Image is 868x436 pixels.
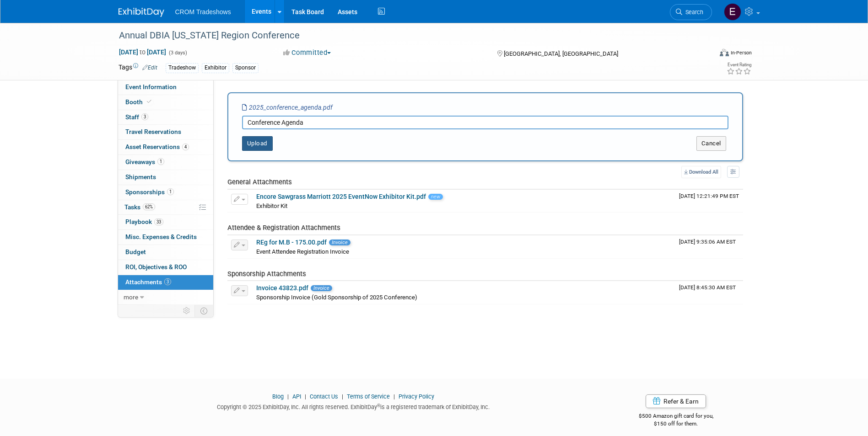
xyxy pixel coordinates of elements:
[125,173,156,181] span: Shipments
[399,393,434,400] a: Privacy Policy
[730,49,752,56] div: In-Person
[119,401,589,411] div: Copyright © 2025 ExhibitDay, Inc. All rights reserved. ExhibitDay is a registered trademark of Ex...
[679,193,739,199] span: Upload Timestamp
[391,393,397,400] span: |
[142,64,157,71] a: Edit
[679,239,736,245] span: Upload Timestamp
[157,158,164,165] span: 1
[118,260,213,275] a: ROI, Objectives & ROO
[670,4,712,20] a: Search
[125,158,164,165] span: Giveaways
[118,230,213,245] a: Misc. Expenses & Credits
[256,202,287,209] span: Exhibitor Kit
[125,188,174,196] span: Sponsorships
[167,188,174,195] span: 1
[118,275,213,290] a: Attachments3
[118,170,213,185] a: Shipments
[125,113,148,121] span: Staff
[675,190,743,213] td: Upload Timestamp
[720,49,729,56] img: Format-Inperson.png
[166,63,199,73] div: Tradeshow
[724,3,741,21] img: Emily Williams
[118,245,213,260] a: Budget
[118,185,213,200] a: Sponsorships1
[138,48,147,56] span: to
[292,393,301,400] a: API
[681,166,721,178] a: Download All
[504,50,618,57] span: [GEOGRAPHIC_DATA], [GEOGRAPHIC_DATA]
[194,305,213,317] td: Toggle Event Tabs
[118,110,213,125] a: Staff3
[118,155,213,170] a: Giveaways1
[124,293,138,301] span: more
[125,218,163,225] span: Playbook
[602,406,750,427] div: $500 Amazon gift card for you,
[696,136,726,151] button: Cancel
[202,63,229,73] div: Exhibitor
[428,194,443,200] span: new
[125,233,197,240] span: Misc. Expenses & Credits
[118,290,213,305] a: more
[116,27,698,44] div: Annual DBIA [US_STATE] Region Conference
[340,393,345,400] span: |
[125,143,189,150] span: Asset Reservations
[227,270,306,278] span: Sponsorship Attachments
[602,420,750,428] div: $150 off for them.
[143,203,155,210] span: 62%
[119,8,164,17] img: ExhibitDay
[675,281,743,304] td: Upload Timestamp
[256,284,308,292] a: Invoice 43823.pdf
[118,125,213,139] a: Travel Reservations
[124,203,155,211] span: Tasks
[125,263,187,271] span: ROI, Objectives & ROO
[118,80,213,95] a: Event Information
[727,63,751,67] div: Event Rating
[164,278,171,285] span: 3
[280,48,334,58] button: Committed
[377,403,380,408] sup: ®
[125,278,171,286] span: Attachments
[679,284,736,291] span: Upload Timestamp
[675,235,743,258] td: Upload Timestamp
[272,393,284,400] a: Blog
[256,294,417,301] span: Sponsorship Invoice (Gold Sponsorship of 2025 Conference)
[310,393,338,400] a: Contact Us
[242,104,333,111] i: 2025_conference_agenda.pdf
[118,95,213,110] a: Booth
[285,393,291,400] span: |
[125,128,181,135] span: Travel Reservations
[682,9,703,16] span: Search
[232,63,259,73] div: Sponsor
[646,394,706,408] a: Refer & Earn
[154,218,163,225] span: 33
[658,48,752,61] div: Event Format
[118,215,213,229] a: Playbook33
[125,98,153,106] span: Booth
[227,223,340,232] span: Attendee & Registration Attachments
[329,239,350,245] span: Invoice
[125,83,177,90] span: Event Information
[119,48,167,56] span: [DATE] [DATE]
[119,63,157,73] td: Tags
[182,144,189,150] span: 4
[227,178,292,186] span: General Attachments
[179,305,195,317] td: Personalize Event Tab Strip
[347,393,390,400] a: Terms of Service
[168,50,187,56] span: (3 days)
[118,140,213,154] a: Asset Reservations4
[175,8,231,16] span: CROM Tradeshows
[311,285,332,291] span: Invoice
[256,193,426,200] a: Encore Sawgrass Marriott 2025 EventNow Exhibitor Kit.pdf
[242,136,273,151] button: Upload
[302,393,308,400] span: |
[242,116,728,129] input: Enter description
[256,248,349,255] span: Event Attendee Registration Invoice
[141,113,148,120] span: 3
[256,239,327,246] a: REg for M.B - 175.00.pdf
[118,200,213,215] a: Tasks62%
[125,248,146,255] span: Budget
[147,99,151,104] i: Booth reservation complete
